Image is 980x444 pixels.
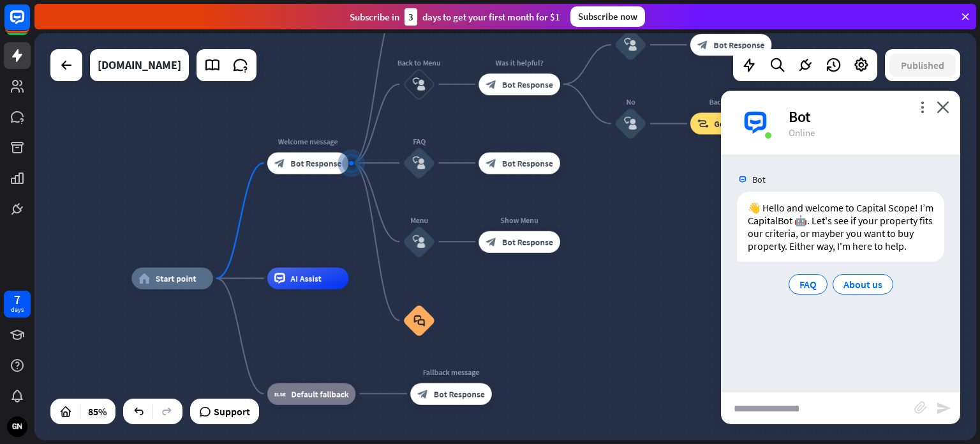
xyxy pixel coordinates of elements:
[259,136,357,147] div: Welcome message
[937,101,949,113] i: close
[570,6,645,27] div: Subscribe now
[413,314,425,326] i: block_faq
[471,215,568,226] div: Show Menu
[274,158,285,169] i: block_bot_response
[713,40,764,50] span: Bot Response
[434,388,485,399] span: Bot Response
[682,96,780,107] div: Back to Menu
[413,78,426,91] i: block_user_input
[98,49,181,81] div: capitalscopellc.com
[714,118,752,129] span: Go to step
[843,278,882,291] span: About us
[486,79,496,89] i: block_bot_response
[10,5,48,43] button: Open LiveChat chat widget
[936,401,951,416] i: send
[156,273,197,284] span: Start point
[697,118,709,129] i: block_goto
[889,54,956,77] button: Published
[502,79,553,89] span: Bot Response
[737,192,944,262] div: 👋 Hello and welcome to Capital Scope! I’m CapitalBot 🤖. Let's see if your property fits our crite...
[387,215,452,226] div: Menu
[624,117,637,130] i: block_user_input
[387,136,452,147] div: FAQ
[4,291,31,318] a: 7 days
[502,236,553,247] span: Bot Response
[214,401,250,422] span: Support
[84,401,110,422] div: 85%
[598,96,663,107] div: No
[11,305,24,314] div: days
[417,388,428,399] i: block_bot_response
[387,57,452,68] div: Back to Menu
[486,236,496,247] i: block_bot_response
[14,294,20,305] div: 7
[290,273,321,284] span: AI Assist
[350,8,560,26] div: Subscribe in days to get your first month for $1
[274,388,286,399] i: block_fallback
[624,38,637,51] i: block_user_input
[486,158,496,169] i: block_bot_response
[291,388,348,399] span: Default fallback
[402,367,500,378] div: Fallback message
[290,158,341,169] span: Bot Response
[697,40,708,50] i: block_bot_response
[799,278,817,291] span: FAQ
[471,57,568,68] div: Was it helpful?
[752,174,766,185] span: Bot
[789,107,945,126] div: Bot
[916,101,928,113] i: more_vert
[138,273,150,284] i: home_2
[405,8,417,26] div: 3
[413,235,426,248] i: block_user_input
[789,126,945,139] div: Online
[413,157,426,169] i: block_user_input
[502,158,553,169] span: Bot Response
[914,401,927,414] i: block_attachment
